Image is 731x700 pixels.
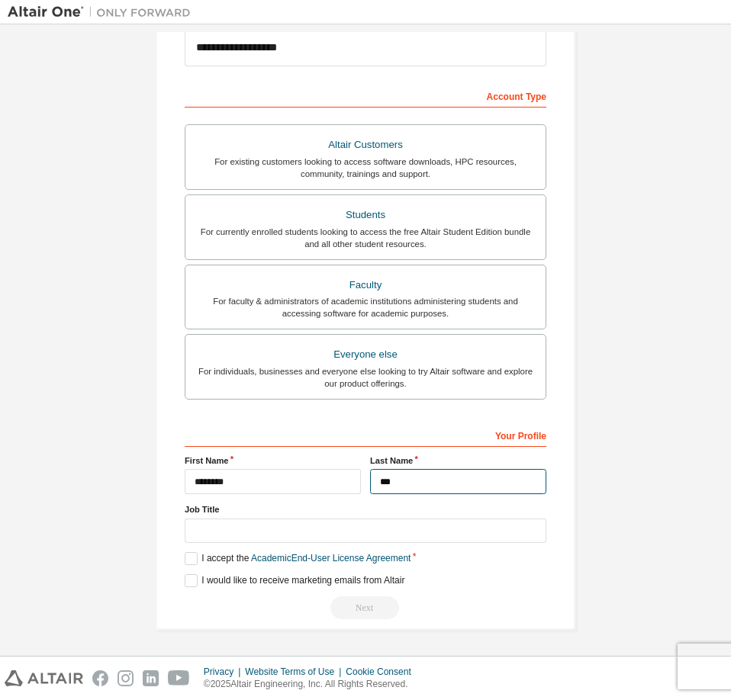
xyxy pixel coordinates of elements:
[92,670,108,686] img: facebook.svg
[118,670,134,686] img: instagram.svg
[195,365,536,390] div: For individuals, businesses and everyone else looking to try Altair software and explore our prod...
[195,226,536,250] div: For currently enrolled students looking to access the free Altair Student Edition bundle and all ...
[185,83,546,108] div: Account Type
[204,666,245,678] div: Privacy
[195,134,536,156] div: Altair Customers
[195,156,536,180] div: For existing customers looking to access software downloads, HPC resources, community, trainings ...
[370,454,546,467] label: Last Name
[251,553,411,564] a: Academic End-User License Agreement
[185,422,546,447] div: Your Profile
[195,295,536,319] div: For faculty & administrators of academic institutions administering students and accessing softwa...
[185,596,546,619] div: Read and acccept EULA to continue
[185,574,404,587] label: I would like to receive marketing emails from Altair
[168,670,190,686] img: youtube.svg
[5,670,83,686] img: altair_logo.svg
[185,552,411,565] label: I accept the
[185,454,361,467] label: First Name
[8,5,198,20] img: Altair One
[195,204,536,226] div: Students
[245,666,346,678] div: Website Terms of Use
[204,678,420,691] p: © 2025 Altair Engineering, Inc. All Rights Reserved.
[346,666,420,678] div: Cookie Consent
[143,670,159,686] img: linkedin.svg
[195,275,536,296] div: Faculty
[195,344,536,365] div: Everyone else
[185,503,546,515] label: Job Title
